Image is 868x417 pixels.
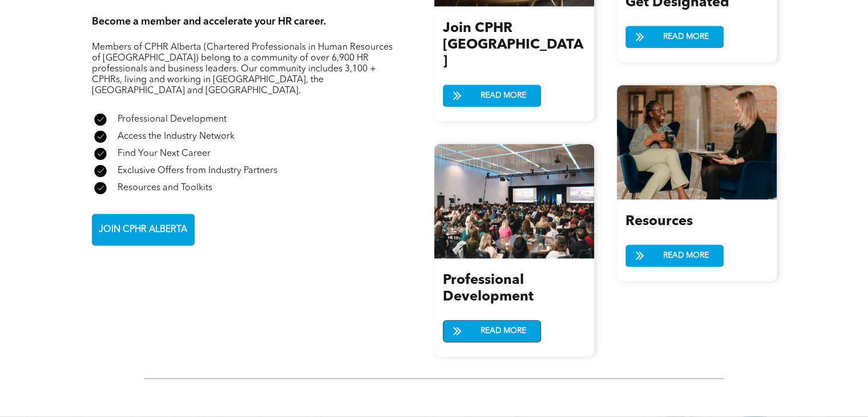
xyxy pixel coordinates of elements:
[443,274,534,304] span: Professional Development
[443,320,541,342] a: READ MORE
[477,320,530,342] span: READ MORE
[443,85,541,107] a: READ MORE
[118,115,227,124] span: Professional Development
[659,26,713,47] span: READ MORE
[92,43,393,95] span: Members of CPHR Alberta (Chartered Professionals in Human Resources of [GEOGRAPHIC_DATA]) belong ...
[625,244,724,267] a: READ MORE
[659,245,713,266] span: READ MORE
[92,17,326,27] span: Become a member and accelerate your HR career.
[92,214,195,246] a: JOIN CPHR ALBERTA
[477,85,530,106] span: READ MORE
[625,215,693,228] span: Resources
[118,183,212,193] span: Resources and Toolkits
[95,219,191,241] span: JOIN CPHR ALBERTA
[625,26,724,48] a: READ MORE
[118,132,235,141] span: Access the Industry Network
[443,22,583,69] span: Join CPHR [GEOGRAPHIC_DATA]
[118,166,277,175] span: Exclusive Offers from Industry Partners
[118,149,211,158] span: Find Your Next Career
